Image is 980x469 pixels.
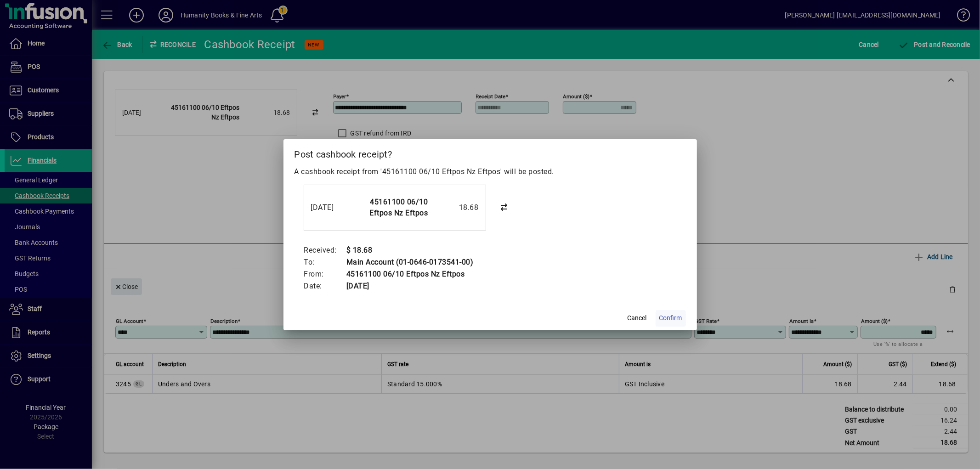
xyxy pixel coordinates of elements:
[283,139,697,166] h2: Post cashbook receipt?
[659,313,682,323] span: Confirm
[311,202,348,213] div: [DATE]
[304,280,346,292] td: Date:
[304,256,346,268] td: To:
[656,310,686,327] button: Confirm
[346,244,474,256] td: $ 18.68
[433,202,479,213] div: 18.68
[623,310,652,327] button: Cancel
[370,198,428,217] strong: 45161100 06/10 Eftpos Nz Eftpos
[295,166,686,177] p: A cashbook receipt from '45161100 06/10 Eftpos Nz Eftpos' will be posted.
[304,244,346,256] td: Received:
[346,280,474,292] td: [DATE]
[346,256,474,268] td: Main Account (01-0646-0173541-00)
[346,268,474,280] td: 45161100 06/10 Eftpos Nz Eftpos
[628,313,647,323] span: Cancel
[304,268,346,280] td: From:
